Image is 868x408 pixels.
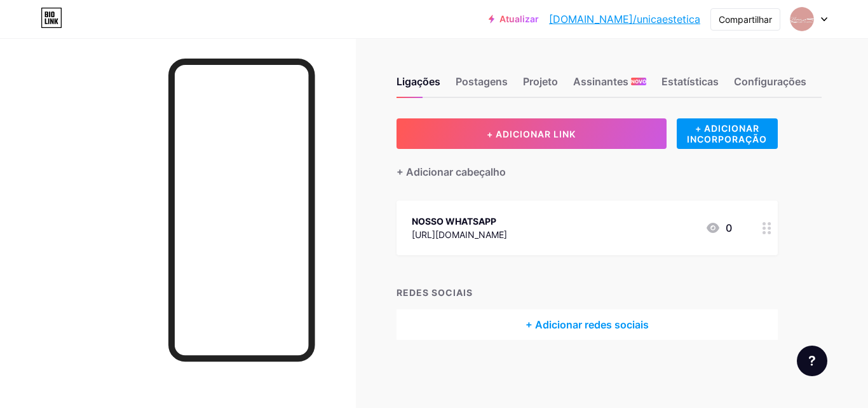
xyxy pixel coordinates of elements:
[734,75,806,88] font: Configurações
[456,75,508,88] font: Postagens
[397,165,506,178] font: + Adicionar cabeçalho
[549,13,700,25] font: [DOMAIN_NAME]/unicaestetica
[526,318,649,331] font: + Adicionar redes sociais
[412,229,507,240] font: [URL][DOMAIN_NAME]
[790,7,814,31] img: unicaestetica
[397,118,667,149] button: + ADICIONAR LINK
[573,75,628,88] font: Assinantes
[523,75,558,88] font: Projeto
[412,216,496,227] font: NOSSO WHATSAPP
[661,75,719,88] font: Estatísticas
[397,287,473,298] font: REDES SOCIAIS
[499,13,539,24] font: Atualizar
[397,75,440,88] font: Ligações
[631,78,646,85] font: NOVO
[719,14,772,25] font: Compartilhar
[687,123,767,144] font: + ADICIONAR INCORPORAÇÃO
[726,222,732,234] font: 0
[549,11,700,27] a: [DOMAIN_NAME]/unicaestetica
[487,129,576,139] font: + ADICIONAR LINK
